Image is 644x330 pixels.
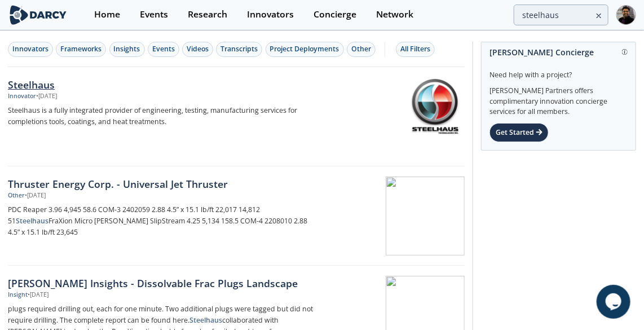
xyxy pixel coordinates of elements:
[60,44,102,54] div: Frameworks
[152,44,175,54] div: Events
[247,10,294,19] div: Innovators
[148,42,179,57] button: Events
[109,42,145,57] button: Insights
[616,5,636,25] img: Profile
[114,44,140,54] div: Insights
[622,49,628,55] img: information.svg
[489,80,628,117] div: [PERSON_NAME] Partners offers complimentary innovation concierge services for all members.
[489,42,628,62] div: [PERSON_NAME] Concierge
[182,42,213,57] button: Videos
[351,44,371,54] div: Other
[514,5,608,25] input: Advanced Search
[140,10,168,19] div: Events
[8,204,315,238] p: PDC Reaper 3.96 4,945 58.6 COM-3 2402059 2.88 4.5” x 15.1 lb/ft 22,017 14,812 51 FraXion Micro [P...
[266,42,344,57] button: Project Deployments
[376,10,413,19] div: Network
[25,191,46,200] div: • [DATE]
[347,42,376,57] button: Other
[216,42,262,57] button: Transcripts
[220,44,258,54] div: Transcripts
[12,44,48,54] div: Innovators
[8,291,28,300] div: Insight
[396,42,435,57] button: All Filters
[188,10,227,19] div: Research
[597,285,633,319] iframe: chat widget
[8,5,68,25] img: logo-wide.svg
[314,10,356,19] div: Concierge
[8,92,36,101] div: Innovator
[8,77,315,92] div: Steelhaus
[187,44,209,54] div: Videos
[94,10,120,19] div: Home
[270,44,339,54] div: Project Deployments
[8,67,465,166] a: Steelhaus Innovator •[DATE] Steelhaus is a fully integrated provider of engineering, testing, man...
[56,42,106,57] button: Frameworks
[189,315,222,325] strong: Steelhaus
[489,62,628,80] div: Need help with a project?
[489,123,549,142] div: Get Started
[400,44,430,54] div: All Filters
[16,216,48,226] strong: Steelhaus
[8,276,315,291] div: [PERSON_NAME] Insights - Dissolvable Frac Plugs Landscape
[8,42,53,57] button: Innovators
[28,291,48,300] div: • [DATE]
[408,79,463,134] img: Steelhaus
[8,191,25,200] div: Other
[36,92,57,101] div: • [DATE]
[8,105,315,127] p: Steelhaus is a fully integrated provider of engineering, testing, manufacturing services for comp...
[8,177,315,191] div: Thruster Energy Corp. - Universal Jet Thruster
[8,166,465,266] a: Thruster Energy Corp. - Universal Jet Thruster Other •[DATE] PDC Reaper 3.96 4,945 58.6 COM-3 240...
